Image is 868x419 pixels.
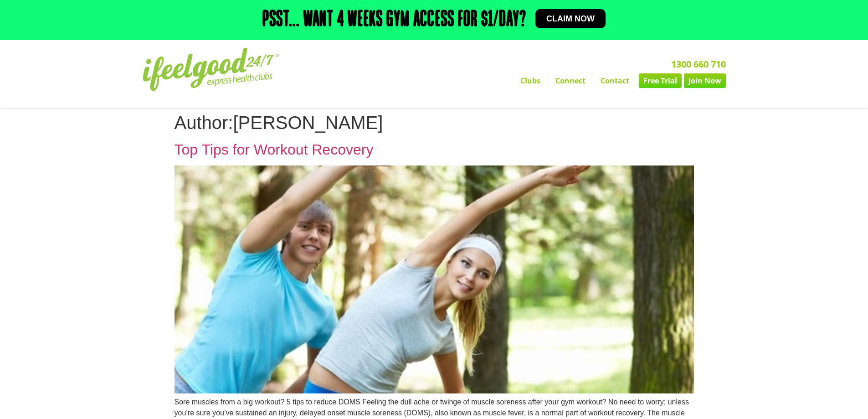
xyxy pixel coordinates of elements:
h2: Psst... Want 4 weeks gym access for $1/day? [262,9,526,31]
a: Top Tips for Workout Recovery [175,141,374,158]
a: Contact [593,73,637,88]
span: [PERSON_NAME] [233,113,383,133]
img: stretching exercising [175,166,694,393]
span: Claim now [546,15,595,23]
a: Clubs [513,73,548,88]
a: 1300 660 710 [671,58,726,70]
h1: Author: [175,112,694,134]
a: Join Now [684,73,726,88]
a: Connect [548,73,593,88]
a: Claim now [535,9,606,28]
nav: Menu [350,73,726,88]
a: Free Trial [639,73,682,88]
